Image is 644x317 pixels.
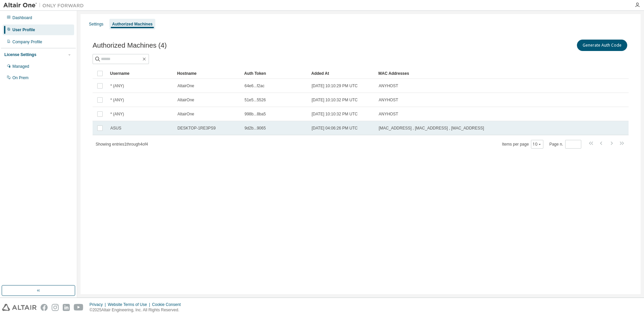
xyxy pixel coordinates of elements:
[110,83,124,89] span: * (ANY)
[4,52,36,57] div: License Settings
[112,21,153,27] div: Authorized Machines
[177,68,239,79] div: Hostname
[312,97,358,103] span: [DATE] 10:10:32 PM UTC
[2,304,37,311] img: altair_logo.svg
[312,83,358,89] span: [DATE] 10:10:29 PM UTC
[90,307,185,313] p: © 2025 Altair Engineering, Inc. All Rights Reserved.
[379,83,398,89] span: ANYHOST
[502,140,543,149] span: Items per page
[110,68,172,79] div: Username
[177,125,216,131] span: DESKTOP-1RE3PS9
[152,302,184,307] div: Cookie Consent
[245,111,266,117] span: 998b...8ba5
[12,39,42,45] div: Company Profile
[177,97,194,103] span: AltairOne
[379,111,398,117] span: ANYHOST
[379,125,484,131] span: [MAC_ADDRESS] , [MAC_ADDRESS] , [MAC_ADDRESS]
[12,64,29,69] div: Managed
[312,125,358,131] span: [DATE] 04:06:26 PM UTC
[577,40,627,51] button: Generate Auth Code
[177,111,194,117] span: AltairOne
[549,140,581,149] span: Page n.
[90,302,108,307] div: Privacy
[12,75,29,81] div: On Prem
[378,68,558,79] div: MAC Addresses
[177,83,194,89] span: AltairOne
[63,304,70,311] img: linkedin.svg
[108,302,152,307] div: Website Terms of Use
[110,111,124,117] span: * (ANY)
[244,68,306,79] div: Auth Token
[245,83,264,89] span: 64e6...f2ac
[533,142,542,147] button: 10
[89,21,103,27] div: Settings
[3,2,87,9] img: Altair One
[93,42,167,49] span: Authorized Machines (4)
[245,125,266,131] span: 9d2b...9065
[52,304,59,311] img: instagram.svg
[41,304,48,311] img: facebook.svg
[379,97,398,103] span: ANYHOST
[245,97,266,103] span: 51e5...5526
[12,27,35,33] div: User Profile
[110,97,124,103] span: * (ANY)
[110,125,121,131] span: ASUS
[312,111,358,117] span: [DATE] 10:10:32 PM UTC
[74,304,84,311] img: youtube.svg
[96,142,148,147] span: Showing entries 1 through 4 of 4
[12,15,32,20] div: Dashboard
[311,68,373,79] div: Added At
